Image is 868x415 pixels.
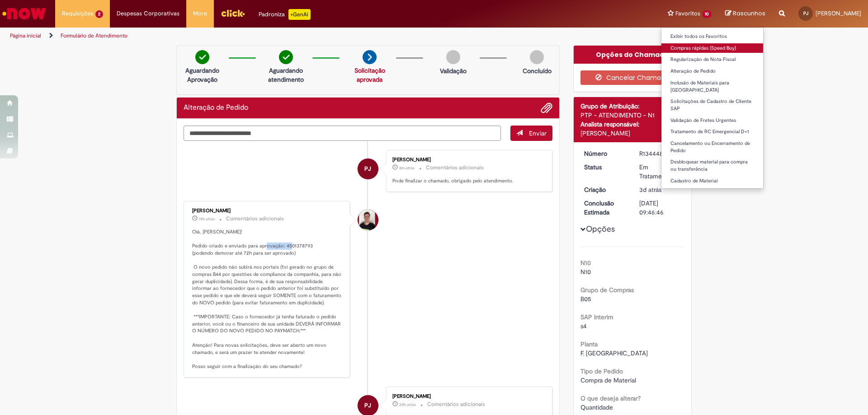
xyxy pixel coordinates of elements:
time: 27/08/2025 13:16:15 [199,216,215,222]
a: Solicitação aprovada [354,66,385,84]
time: 25/08/2025 15:04:27 [639,186,661,194]
p: Olá, [PERSON_NAME]! Pedido criado e enviado para aprovação: 4501378793 (podendo demorar até 72h p... [192,228,343,370]
div: Em Tratamento [639,163,681,181]
dt: Criação [577,185,633,194]
b: Tipo de Pedido [580,367,623,375]
div: Analista responsável: [580,120,685,129]
img: arrow-next.png [363,50,377,64]
p: +GenAi [288,9,311,20]
time: 27/08/2025 12:00:31 [399,402,416,407]
small: Comentários adicionais [427,401,485,408]
span: PJ [364,158,371,180]
time: 28/08/2025 07:38:58 [399,165,415,171]
button: Enviar [510,126,552,141]
div: Padroniza [259,9,311,20]
span: Compra de Material [580,376,636,384]
a: Alteração de Pedido [661,66,763,76]
span: 3d atrás [639,186,661,194]
div: Pedro Antonio De Souza Junior [358,159,378,179]
img: check-circle-green.png [279,50,293,64]
img: img-circle-grey.png [530,50,544,64]
b: N10 [580,259,591,267]
div: [PERSON_NAME] [192,208,343,214]
b: SAP Interim [580,313,613,321]
span: [PERSON_NAME] [816,9,861,17]
small: Comentários adicionais [426,164,484,172]
span: Requisições [62,9,94,18]
img: ServiceNow [1,5,47,23]
span: s4 [580,322,587,330]
h2: Alteração de Pedido Histórico de tíquete [184,104,248,112]
div: Matheus Henrique Drudi [358,210,378,230]
p: Concluído [523,66,552,75]
small: Comentários adicionais [226,215,284,223]
b: Planta [580,340,598,348]
b: Grupo de Compras [580,286,634,294]
p: Aguardando Aprovação [180,66,224,84]
ul: Trilhas de página [7,28,572,44]
b: O que deseja alterar? [580,394,641,402]
ul: Favoritos [661,27,764,189]
span: 10 [702,10,712,18]
div: [PERSON_NAME] [392,157,543,163]
a: Rascunhos [725,9,765,18]
a: Validação de Fretes Urgentes [661,116,763,126]
a: Exibir todos os Favoritos [661,32,763,42]
a: Cadastro de Material [661,176,763,186]
span: 20h atrás [399,402,416,407]
div: Grupo de Atribuição: [580,102,685,111]
button: Cancelar Chamado [580,70,685,85]
div: R13444839 [639,149,681,158]
img: img-circle-grey.png [446,50,460,64]
div: [DATE] 09:46:46 [639,199,681,217]
a: Desbloquear material para compra ou transferência [661,157,763,174]
a: Solicitações de Cadastro de Cliente SAP [661,97,763,113]
a: Página inicial [10,32,41,39]
span: Enviar [529,129,547,137]
a: Inclusão de Materiais para [GEOGRAPHIC_DATA] [661,78,763,95]
button: Adicionar anexos [541,102,552,114]
span: N10 [580,268,591,276]
span: Rascunhos [733,9,765,18]
a: Formulário de Atendimento [61,32,127,39]
dt: Status [577,163,633,172]
span: 2 [95,10,103,18]
p: Validação [440,66,467,75]
img: check-circle-green.png [195,50,209,64]
span: PJ [803,10,808,16]
span: More [193,9,207,18]
div: Opções do Chamado [574,46,692,64]
span: Quantidade [580,403,613,411]
span: Favoritos [675,9,700,18]
div: [PERSON_NAME] [580,129,685,138]
a: Compras rápidas (Speed Buy) [661,43,763,53]
a: Tratamento de RC Emergencial D+1 [661,127,763,137]
p: Aguardando atendimento [264,66,308,84]
span: F. [GEOGRAPHIC_DATA] [580,349,648,357]
div: 25/08/2025 15:04:27 [639,185,681,194]
span: 8m atrás [399,165,415,171]
a: Regularização de Nota Fiscal [661,55,763,65]
div: PTP - ATENDIMENTO - N1 [580,111,685,120]
textarea: Digite sua mensagem aqui... [184,126,501,141]
dt: Número [577,149,633,158]
a: Cancelamento ou Encerramento de Pedido [661,139,763,155]
dt: Conclusão Estimada [577,199,633,217]
div: [PERSON_NAME] [392,394,543,399]
span: Despesas Corporativas [117,9,179,18]
p: Pode finalizar o chamado, obrigado pelo atendimento. [392,177,543,185]
span: 19h atrás [199,216,215,222]
span: B05 [580,295,591,303]
img: click_logo_yellow_360x200.png [221,6,245,20]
